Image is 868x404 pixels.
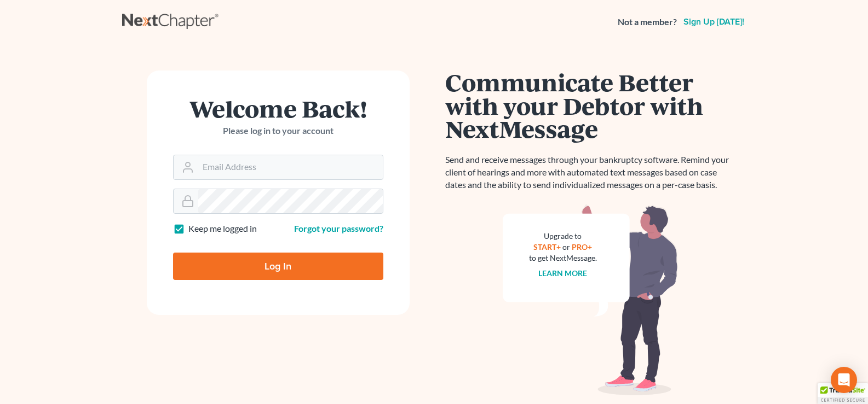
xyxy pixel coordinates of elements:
div: Upgrade to [529,231,597,242]
a: Sign up [DATE]! [681,17,746,26]
p: Please log in to your account [173,125,383,137]
a: PRO+ [572,242,592,251]
a: Learn more [538,268,587,278]
div: Open Intercom Messenger [831,367,857,393]
input: Log In [173,253,383,280]
strong: Not a member? [618,16,677,28]
div: to get NextMessage. [529,253,597,264]
label: Keep me logged in [188,223,257,235]
p: Send and receive messages through your bankruptcy software. Remind your client of hearings and mo... [445,154,735,191]
a: START+ [533,242,561,251]
input: Email Address [198,155,383,179]
span: or [562,242,570,251]
h1: Welcome Back! [173,97,383,120]
h1: Communicate Better with your Debtor with NextMessage [445,71,735,140]
img: nextmessage_bg-59042aed3d76b12b5cd301f8e5b87938c9018125f34e5fa2b7a6b67550977c72.svg [503,204,678,396]
div: TrustedSite Certified [818,383,868,404]
a: Forgot your password? [294,223,383,233]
